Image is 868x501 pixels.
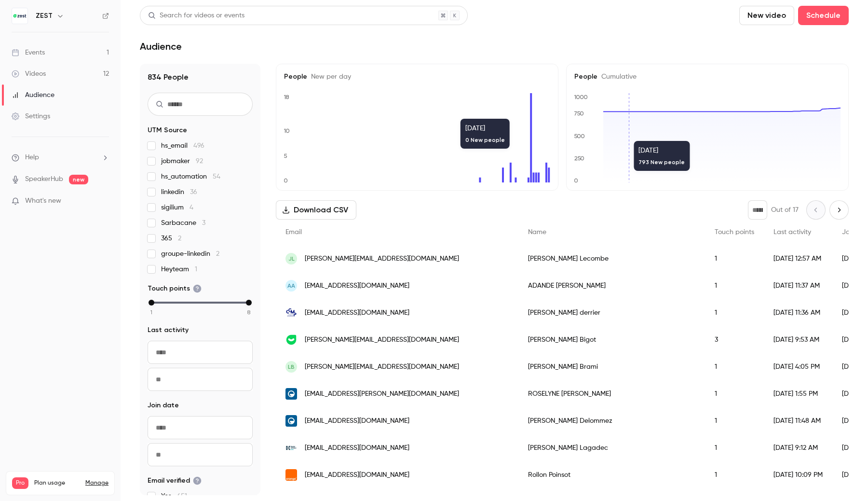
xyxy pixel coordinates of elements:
div: [DATE] 11:36 AM [764,299,832,326]
span: groupe-linkedin [161,249,219,259]
span: new [69,175,88,184]
span: [EMAIL_ADDRESS][DOMAIN_NAME] [305,416,409,426]
img: live.fr [285,442,297,454]
span: Help [25,153,39,163]
span: Sarbacane [161,218,205,228]
div: [DATE] 1:55 PM [764,380,832,407]
img: roquette.com [285,415,297,427]
button: Next page [829,200,849,220]
span: 1 [195,266,197,273]
div: ROSELYNE [PERSON_NAME] [518,380,705,407]
div: 3 [705,326,764,353]
button: New video [739,6,794,25]
div: Events [12,48,45,57]
span: Name [528,229,546,236]
div: Settings [12,111,50,121]
div: min [149,300,154,306]
text: 250 [574,155,584,162]
span: What's new [25,196,61,206]
span: Join date [148,401,179,410]
span: 36 [190,189,197,195]
h6: ZEST [36,11,53,21]
span: 2 [178,235,181,242]
div: [PERSON_NAME] Lagadec [518,434,705,461]
span: 2 [216,250,219,257]
div: 1 [705,407,764,434]
div: 1 [705,299,764,326]
text: 1000 [574,94,588,100]
div: 1 [705,461,764,488]
div: [DATE] 9:12 AM [764,434,832,461]
span: 496 [193,142,204,149]
text: 0 [284,177,288,184]
span: Email verified [148,476,202,486]
span: Cumulative [597,73,637,80]
span: [EMAIL_ADDRESS][DOMAIN_NAME] [305,443,409,453]
input: From [148,416,253,439]
h5: People [284,72,550,82]
button: Download CSV [276,200,356,220]
div: [DATE] 9:53 AM [764,326,832,353]
div: [PERSON_NAME] Delommez [518,407,705,434]
span: hs_automation [161,172,220,181]
span: Touch points [148,284,202,293]
div: max [246,300,252,306]
div: 1 [705,434,764,461]
span: JL [288,254,295,263]
button: Schedule [798,6,849,25]
div: Rollon Poinsot [518,461,705,488]
span: Last activity [773,229,811,236]
div: [PERSON_NAME] derrier [518,299,705,326]
img: cc-miribel.fr [285,307,297,319]
div: Audience [12,90,54,100]
input: To [148,443,253,466]
span: [EMAIL_ADDRESS][DOMAIN_NAME] [305,308,409,318]
h1: Audience [140,41,182,52]
a: SpeakerHub [25,174,63,184]
div: ADANDE [PERSON_NAME] [518,272,705,299]
div: [DATE] 12:57 AM [764,245,832,272]
span: 92 [196,158,203,165]
span: sigilium [161,203,193,212]
text: 10 [284,127,290,134]
span: AA [287,281,295,290]
input: To [148,368,253,391]
span: 3 [202,220,205,226]
span: Plan usage [34,479,80,487]
div: [DATE] 4:05 PM [764,353,832,380]
span: 1 [150,308,152,317]
div: 1 [705,272,764,299]
span: [PERSON_NAME][EMAIL_ADDRESS][DOMAIN_NAME] [305,362,459,372]
img: roquette.com [285,388,297,400]
div: Search for videos or events [148,11,244,21]
h1: 834 People [148,71,253,83]
span: [PERSON_NAME][EMAIL_ADDRESS][DOMAIN_NAME] [305,335,459,345]
text: 0 [574,177,578,184]
span: New per day [307,73,351,80]
span: Yes [161,491,187,501]
span: linkedin [161,187,197,197]
div: [PERSON_NAME] Brami [518,353,705,380]
span: Heyteam [161,264,197,274]
div: [PERSON_NAME] Bigot [518,326,705,353]
span: hs_email [161,141,204,151]
span: [EMAIL_ADDRESS][PERSON_NAME][DOMAIN_NAME] [305,389,459,399]
span: Touch points [715,229,754,236]
span: Email [285,229,302,236]
span: UTM Source [148,125,187,135]
a: Manage [85,479,108,487]
text: 5 [284,153,287,159]
span: LB [288,362,295,371]
div: 1 [705,380,764,407]
span: jobmaker [161,156,203,166]
span: 4 [190,204,193,211]
span: [EMAIL_ADDRESS][DOMAIN_NAME] [305,470,409,480]
div: [DATE] 10:09 PM [764,461,832,488]
img: wanadoo.fr [285,469,297,481]
span: [EMAIL_ADDRESS][DOMAIN_NAME] [305,281,409,291]
div: Videos [12,69,46,79]
span: 8 [247,308,250,317]
div: [DATE] 11:37 AM [764,272,832,299]
span: 651 [177,493,187,500]
p: Out of 17 [771,205,799,215]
